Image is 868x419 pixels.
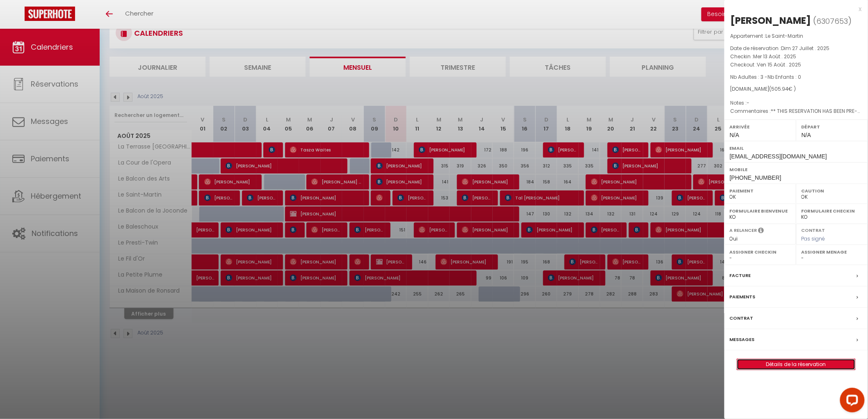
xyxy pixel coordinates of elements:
[731,32,862,40] p: Appartement :
[731,44,862,53] p: Date de réservation :
[737,359,856,370] button: Détails de la réservation
[724,4,862,14] div: x
[730,335,755,344] label: Messages
[730,165,863,174] label: Mobile
[730,207,791,215] label: Formulaire Bienvenue
[817,16,848,26] span: 6307653
[802,123,863,131] label: Départ
[781,45,830,52] span: Dim 27 Juillet . 2025
[802,227,825,232] label: Contrat
[834,385,868,419] iframe: LiveChat chat widget
[730,174,781,181] span: [PHONE_NUMBER]
[737,359,855,370] a: Détails de la réservation
[730,227,757,234] label: A relancer
[802,207,863,215] label: Formulaire Checkin
[768,73,802,80] span: Nb Enfants : 0
[731,61,862,69] p: Checkout :
[747,99,750,106] span: -
[802,248,863,256] label: Assigner Menage
[766,32,804,39] span: Le Saint-Martin
[731,73,802,80] span: Nb Adultes : 3 -
[731,85,862,93] div: [DOMAIN_NAME]
[772,85,789,92] span: 505.94
[730,144,863,152] label: Email
[754,53,797,60] span: Mer 13 Août . 2025
[731,99,862,107] p: Notes :
[770,85,796,92] span: ( € )
[757,61,802,68] span: Ven 15 Août . 2025
[730,187,791,195] label: Paiement
[758,227,764,236] i: Sélectionner OUI si vous souhaiter envoyer les séquences de messages post-checkout
[731,107,862,115] p: Commentaires :
[730,314,754,323] label: Contrat
[730,293,756,301] label: Paiements
[730,248,791,256] label: Assigner Checkin
[802,132,811,138] span: N/A
[730,132,739,138] span: N/A
[730,123,791,131] label: Arrivée
[731,14,811,27] div: [PERSON_NAME]
[802,235,825,242] span: Pas signé
[802,187,863,195] label: Caution
[730,153,827,160] span: [EMAIL_ADDRESS][DOMAIN_NAME]
[731,53,862,61] p: Checkin :
[730,271,751,280] label: Facture
[813,15,852,27] span: ( )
